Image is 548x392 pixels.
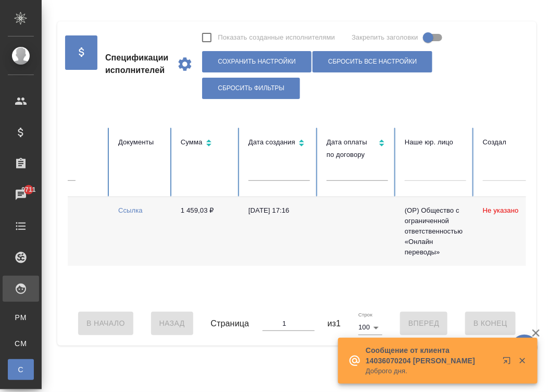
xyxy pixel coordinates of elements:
td: (OP) Общество с ограниченной ответственностью «Онлайн переводы» [396,197,475,266]
button: Открыть в новой вкладке [496,350,521,375]
div: Сортировка [248,136,310,151]
span: Сохранить настройки [218,57,296,66]
div: Сортировка [181,136,232,151]
td: [DATE] 17:16 [240,197,318,266]
span: PM [13,312,29,323]
div: Создал [483,136,544,149]
span: С [13,364,29,375]
button: Закрыть [512,356,533,365]
div: Сортировка [327,136,388,161]
a: PM [8,307,34,328]
label: Строк [358,313,372,318]
p: Сообщение от клиента 14036070204 [PERSON_NAME] [366,345,496,366]
span: Страница [210,317,249,330]
div: 100 [358,320,382,335]
span: CM [13,338,29,349]
button: Сохранить настройки [202,51,312,72]
div: Наше юр. лицо [405,136,466,149]
a: С [8,359,34,380]
span: 9711 [15,185,42,195]
span: Сбросить все настройки [328,57,417,66]
span: Спецификации исполнителей [105,52,168,77]
button: Сбросить все настройки [313,51,432,72]
span: Закрепить заголовки [352,32,418,43]
span: из 1 [328,317,341,330]
a: 9711 [3,182,39,208]
p: Доброго дня. [366,366,496,376]
td: 1 459,03 ₽ [172,197,240,266]
button: 🙏 [512,335,538,361]
button: Сбросить фильтры [202,78,300,99]
div: Документы [118,136,164,149]
a: CM [8,333,34,354]
a: Ссылка [118,206,143,214]
span: Показать созданные исполнителями [218,32,335,43]
span: Не указано [483,206,519,214]
span: Сбросить фильтры [218,84,284,93]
